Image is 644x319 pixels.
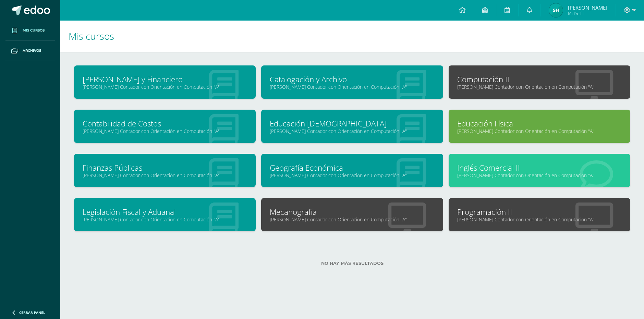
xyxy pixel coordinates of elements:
a: [PERSON_NAME] Contador con Orientación en Computación "A" [270,172,434,179]
a: Archivos [5,41,55,61]
a: Computación II [457,74,622,85]
a: Educación [DEMOGRAPHIC_DATA] [270,118,434,129]
a: [PERSON_NAME] Contador con Orientación en Computación "A" [457,216,622,223]
a: [PERSON_NAME] Contador con Orientación en Computación "A" [83,128,247,134]
a: Finanzas Públicas [83,162,247,173]
span: Archivos [23,48,41,53]
a: Contabilidad de Costos [83,118,247,129]
a: Inglés Comercial II [457,162,622,173]
a: [PERSON_NAME] Contador con Orientación en Computación "A" [83,172,247,179]
span: Cerrar panel [19,310,45,315]
a: [PERSON_NAME] Contador con Orientación en Computación "A" [457,128,622,134]
span: Mis cursos [69,29,114,42]
a: [PERSON_NAME] Contador con Orientación en Computación "A" [83,216,247,223]
a: [PERSON_NAME] Contador con Orientación en Computación "A" [457,172,622,179]
a: Mecanografía [270,207,434,217]
a: Programación II [457,207,622,217]
a: Catalogación y Archivo [270,74,434,85]
a: [PERSON_NAME] Contador con Orientación en Computación "A" [270,216,434,223]
a: [PERSON_NAME] Contador con Orientación en Computación "A" [270,84,434,90]
img: df3e08b183c7ebf2a6633e110e182967.png [549,3,563,17]
a: Educación Física [457,118,622,129]
span: [PERSON_NAME] [568,4,607,11]
span: Mi Perfil [568,10,607,16]
a: [PERSON_NAME] y Financiero [83,74,247,85]
a: [PERSON_NAME] Contador con Orientación en Computación "A" [457,84,622,90]
a: [PERSON_NAME] Contador con Orientación en Computación "A" [270,128,434,134]
a: Mis cursos [5,21,55,41]
a: Legislación Fiscal y Aduanal [83,207,247,217]
a: Geografía Económica [270,162,434,173]
span: Mis cursos [23,28,45,33]
a: [PERSON_NAME] Contador con Orientación en Computación "A" [83,84,247,90]
label: No hay más resultados [74,261,630,266]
